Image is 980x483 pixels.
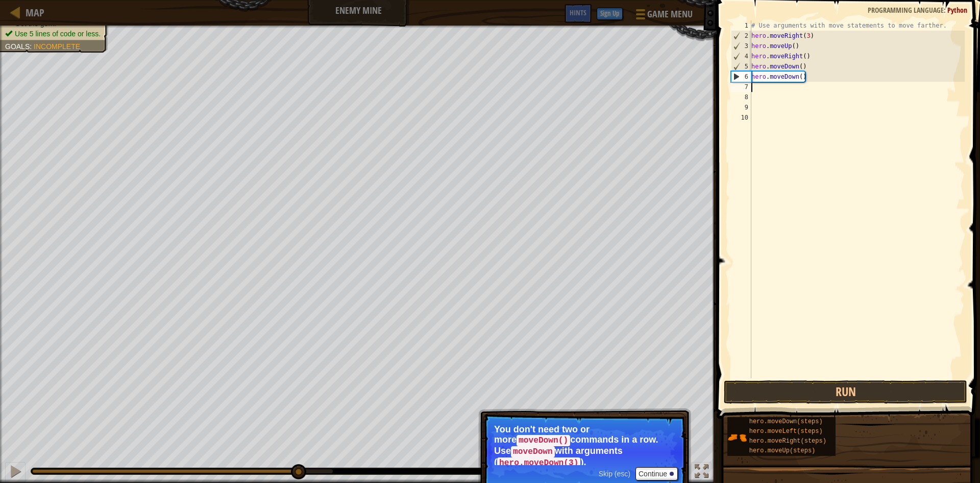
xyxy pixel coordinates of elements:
[628,4,699,28] button: Game Menu
[5,29,101,39] li: Use 5 lines of code or less.
[944,5,947,15] span: :
[749,428,823,435] span: hero.moveLeft(steps)
[635,467,678,480] button: Continue
[5,42,30,51] span: Goals
[731,92,751,102] div: 8
[731,112,751,123] div: 10
[731,51,751,61] div: 4
[570,8,586,17] span: Hints
[749,438,826,445] span: hero.moveRight(steps)
[26,6,44,19] span: Map
[724,380,967,404] button: Run
[749,418,823,425] span: hero.moveDown(steps)
[494,424,675,465] p: You don't need two or more commands in a row. Use with arguments ( ).
[647,8,693,21] span: Game Menu
[517,435,570,446] code: moveDown()
[731,20,751,31] div: 1
[749,447,816,454] span: hero.moveUp(steps)
[511,446,555,457] code: moveDown
[731,102,751,112] div: 9
[497,457,580,469] code: hero.moveDown(3)
[731,31,751,41] div: 2
[727,428,747,447] img: portrait.png
[597,8,623,20] button: Sign Up
[868,5,944,15] span: Programming language
[20,6,44,19] a: Map
[947,5,967,15] span: Python
[34,42,80,51] span: Incomplete
[599,470,630,478] span: Skip (esc)
[731,72,751,82] div: 6
[731,41,751,51] div: 3
[15,30,101,38] span: Use 5 lines of code or less.
[731,82,751,92] div: 7
[30,42,34,51] span: :
[731,61,751,72] div: 5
